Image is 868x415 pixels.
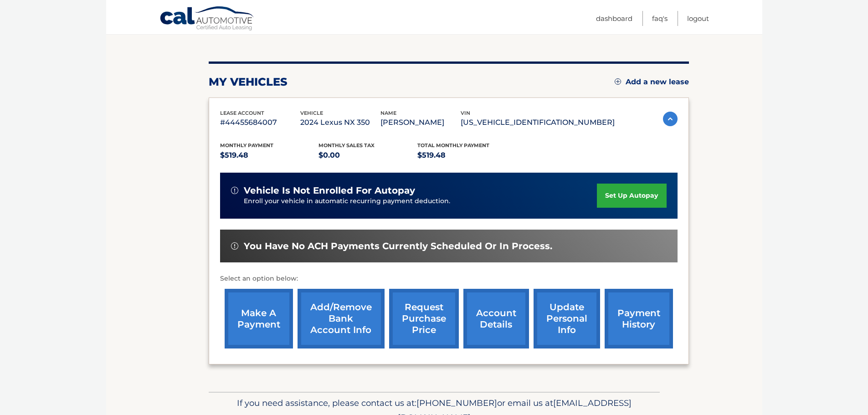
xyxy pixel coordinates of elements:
[389,289,459,348] a: request purchase price
[318,149,417,162] p: $0.00
[605,289,673,348] a: payment history
[318,142,375,149] span: Monthly sales Tax
[231,187,238,194] img: alert-white.svg
[461,116,615,129] p: [US_VEHICLE_IDENTIFICATION_NUMBER]
[687,11,709,26] a: Logout
[417,142,489,149] span: Total Monthly Payment
[298,289,385,348] a: Add/Remove bank account info
[463,289,529,348] a: account details
[220,149,319,162] p: $519.48
[417,149,516,162] p: $519.48
[652,11,668,26] a: FAQ's
[615,77,689,87] a: Add a new lease
[244,185,415,196] span: vehicle is not enrolled for autopay
[220,142,273,149] span: Monthly Payment
[231,242,238,250] img: alert-white.svg
[416,398,497,408] span: [PHONE_NUMBER]
[380,110,396,116] span: name
[461,110,470,116] span: vin
[159,6,255,32] a: Cal Automotive
[220,110,264,116] span: lease account
[220,116,300,129] p: #44455684007
[220,273,678,284] p: Select an option below:
[244,196,597,206] p: Enroll your vehicle in automatic recurring payment deduction.
[209,75,288,89] h2: my vehicles
[300,116,380,129] p: 2024 Lexus NX 350
[597,184,666,208] a: set up autopay
[244,241,552,252] span: You have no ACH payments currently scheduled or in process.
[300,110,323,116] span: vehicle
[225,289,293,348] a: make a payment
[663,112,678,126] img: accordion-active.svg
[596,11,632,26] a: Dashboard
[615,78,621,85] img: add.svg
[380,116,461,129] p: [PERSON_NAME]
[534,289,600,348] a: update personal info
